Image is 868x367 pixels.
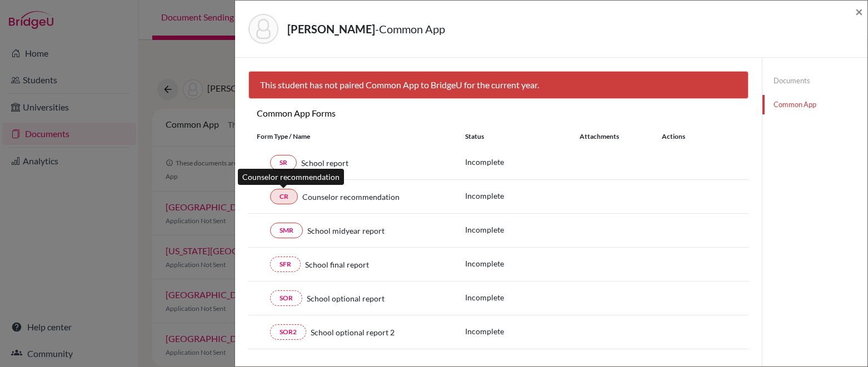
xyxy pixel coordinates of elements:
span: School final report [305,259,369,270]
div: Status [465,132,580,142]
a: Common App [762,95,867,114]
span: × [855,3,863,19]
span: - Common App [375,22,445,36]
span: School optional report 2 [311,326,395,338]
strong: [PERSON_NAME] [287,22,375,36]
a: SR [270,155,297,170]
p: Incomplete [465,258,580,269]
div: This student has not paired Common App to BridgeU for the current year. [248,71,749,99]
button: Close [855,5,863,18]
a: SFR [270,257,301,272]
a: SMR [270,223,303,238]
div: Attachments [580,132,648,142]
p: Incomplete [465,291,580,303]
div: Counselor recommendation [238,169,344,185]
a: SOR [270,290,302,306]
p: Incomplete [465,325,580,337]
span: School midyear report [307,225,385,237]
a: SOR2 [270,324,306,340]
a: CR [270,189,298,204]
span: School optional report [307,293,385,304]
p: Incomplete [465,224,580,235]
span: School report [301,157,348,169]
div: Actions [648,132,717,142]
a: Documents [762,71,867,91]
div: Form Type / Name [248,132,457,142]
h6: Common App Forms [248,108,498,118]
span: Counselor recommendation [302,191,400,203]
p: Incomplete [465,156,580,168]
p: Incomplete [465,190,580,202]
